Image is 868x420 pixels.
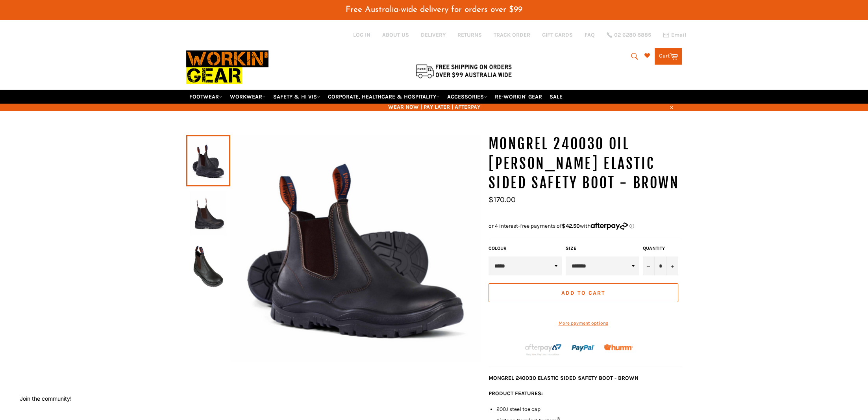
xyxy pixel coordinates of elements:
[494,31,530,39] a: TRACK ORDER
[457,31,482,39] a: RETURNS
[353,32,370,38] a: Log in
[542,31,573,39] a: GIFT CARDS
[643,245,678,252] label: Quantity
[346,6,522,14] span: Free Australia-wide delivery for orders over $99
[655,48,682,65] a: Cart
[489,134,682,193] h1: MONGREL 240030 OIL [PERSON_NAME] ELASTIC SIDED SAFETY BOOT - BROWN
[190,245,226,288] img: MONGREL 240030 OIL KIP ELASTIC SIDED SAFETY BOOT - BROWN - Workin' Gear
[444,90,490,104] a: ACCESSORIES
[325,90,443,104] a: CORPORATE, HEALTHCARE & HOSPITALITY
[663,32,686,38] a: Email
[666,256,678,275] button: Increase item quantity by one
[524,343,563,356] img: Afterpay-Logo-on-dark-bg_large.png
[489,375,639,381] strong: MONGREL 240030 ELASTIC SIDED SAFETY BOOT - BROWN
[270,90,324,104] a: SAFETY & HI VIS
[561,290,605,296] span: Add to Cart
[489,195,516,204] span: $170.00
[415,63,513,79] img: Flat $9.95 shipping Australia wide
[227,90,269,104] a: WORKWEAR
[566,245,639,252] label: Size
[643,256,655,275] button: Reduce item quantity by one
[20,395,72,402] button: Join the community!
[190,192,226,235] img: MONGREL 240030 OIL KIP ELASTIC SIDED SAFETY BOOT - BROWN - Workin' Gear
[607,32,651,38] a: 02 6280 5885
[492,90,545,104] a: RE-WORKIN' GEAR
[186,90,226,104] a: FOOTWEAR
[496,405,682,413] li: 200J steel toe cap
[604,344,633,350] img: Humm_core_logo_RGB-01_300x60px_small_195d8312-4386-4de7-b182-0ef9b6303a37.png
[186,45,268,89] img: Workin Gear leaders in Workwear, Safety Boots, PPE, Uniforms. Australia's No.1 in Workwear
[614,32,651,38] span: 02 6280 5885
[572,336,595,360] img: paypal.png
[382,31,409,39] a: ABOUT US
[546,90,566,104] a: SALE
[671,32,686,38] span: Email
[489,320,678,327] a: More payment options
[585,31,595,39] a: FAQ
[489,390,543,397] strong: PRODUCT FEATURES:
[489,283,678,302] button: Add to Cart
[186,103,682,111] span: WEAR NOW | PAY LATER | AFTERPAY
[421,31,446,39] a: DELIVERY
[230,134,481,361] img: MONGREL 240030 OIL KIP ELASTIC SIDED SAFETY BOOT - BROWN - Workin' Gear
[489,245,562,252] label: COLOUR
